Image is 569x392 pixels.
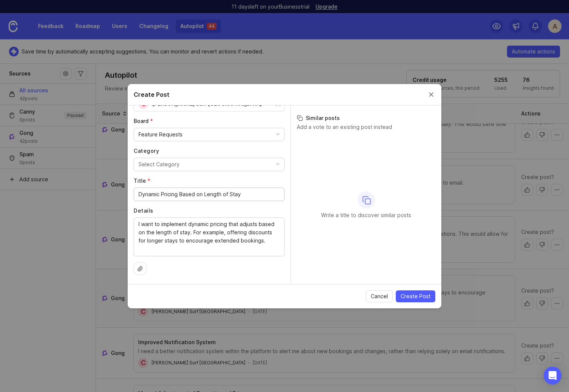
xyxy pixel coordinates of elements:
[139,130,183,139] div: Feature Requests
[134,207,284,214] label: Details
[371,293,388,300] span: Cancel
[544,367,562,385] div: Open Intercom Messenger
[366,290,393,302] button: Cancel
[134,178,150,184] span: Title (required)
[139,220,280,253] textarea: I want to implement dynamic pricing that adjusts based on the length of stay. For example, offeri...
[134,118,153,124] span: Board (required)
[427,90,435,99] button: Close create post modal
[139,160,180,169] div: Select Category
[297,123,435,131] p: Add a vote to an existing post instead
[396,290,435,302] button: Create Post
[401,293,430,300] span: Create Post
[134,147,284,155] label: Category
[134,90,170,99] h2: Create Post
[321,212,411,219] p: Write a title to discover similar posts
[297,114,435,122] h3: Similar posts
[139,190,280,198] input: Short, descriptive title
[152,101,262,107] span: [PERSON_NAME] Surf [GEOGRAPHIC_DATA]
